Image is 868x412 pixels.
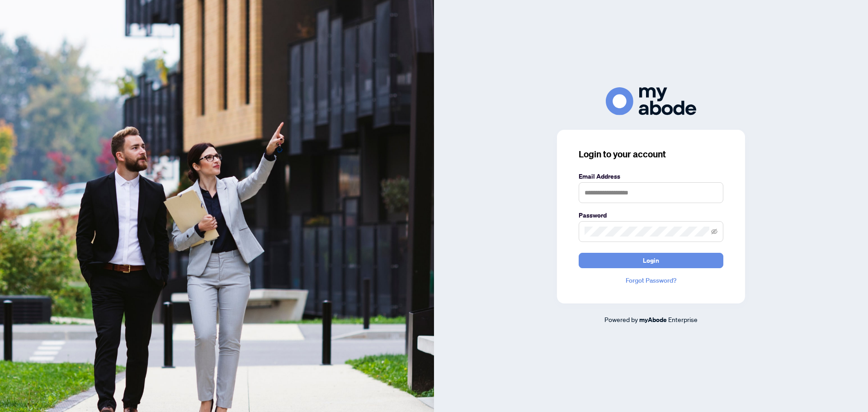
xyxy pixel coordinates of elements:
[604,315,638,323] span: Powered by
[579,210,723,220] label: Password
[579,275,723,285] a: Forgot Password?
[606,87,696,115] img: ma-logo
[579,148,723,161] h3: Login to your account
[643,253,659,268] span: Login
[579,171,723,181] label: Email Address
[639,315,667,325] a: myAbode
[579,253,723,268] button: Login
[711,228,717,235] span: eye-invisible
[668,315,698,323] span: Enterprise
